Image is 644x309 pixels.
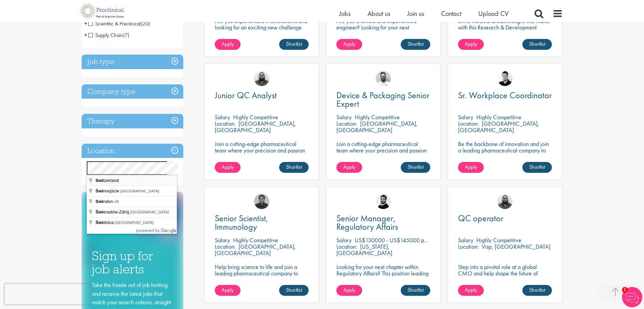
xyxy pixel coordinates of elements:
[497,194,513,209] img: Ashley Bennett
[368,9,390,18] a: About us
[376,71,391,86] img: Emile De Beer
[497,71,513,86] img: Anderson Maldonado
[96,199,103,204] span: Swi
[458,212,503,224] span: QC operator
[458,264,552,283] p: Step into a pivotal role at a global CMO and help shape the future of healthcare manufacturing.
[82,84,183,99] h3: Company type
[96,188,120,193] span: noujście
[123,32,129,39] span: (7)
[482,243,550,250] p: Visp, [GEOGRAPHIC_DATA]
[215,39,241,50] a: Apply
[215,89,277,101] span: Junior QC Analyst
[355,113,400,121] p: Highly Competitive
[82,55,183,69] h3: Job type
[5,284,91,304] iframe: reCAPTCHA
[401,39,430,50] a: Shortlist
[88,20,150,27] span: Scientific & Preclinical
[343,286,355,293] span: Apply
[458,120,479,127] span: Location:
[130,210,169,214] span: [GEOGRAPHIC_DATA]
[458,285,484,296] a: Apply
[441,9,461,18] a: Contact
[458,113,473,121] span: Salary
[96,188,103,193] span: Świ
[254,71,269,86] img: Ashley Bennett
[336,212,398,232] span: Senior Manager, Regulatory Affairs
[114,200,119,204] span: UK
[84,18,87,28] span: +
[336,141,430,166] p: Join a cutting-edge pharmaceutical team where your precision and passion for quality will help sh...
[336,264,430,289] p: Looking for your next chapter within Regulatory Affairs? This position leading projects and worki...
[215,113,230,121] span: Salary
[279,162,309,173] a: Shortlist
[233,113,278,121] p: Highly Competitive
[458,236,473,244] span: Salary
[222,286,234,293] span: Apply
[254,194,269,209] img: Mike Raletz
[96,220,115,225] span: dnica
[215,120,296,134] p: [GEOGRAPHIC_DATA], [GEOGRAPHIC_DATA]
[401,285,430,296] a: Shortlist
[84,30,87,40] span: +
[215,243,235,250] span: Location:
[343,40,355,47] span: Apply
[82,114,183,128] h3: Therapy
[336,113,352,121] span: Salary
[279,285,309,296] a: Shortlist
[115,221,153,225] span: [GEOGRAPHIC_DATA]
[96,220,103,225] span: Świ
[120,189,159,193] span: [GEOGRAPHIC_DATA]
[458,18,552,37] p: Drive medical breakthroughs that matter with this Research & Development position!
[336,285,362,296] a: Apply
[215,141,309,166] p: Join a cutting-edge pharmaceutical team where your precision and passion for quality will help sh...
[215,214,309,231] a: Senior Scientist, Immunology
[96,178,103,183] span: Swi
[92,249,173,275] h3: Sign up for job alerts
[458,39,484,50] a: Apply
[339,9,351,18] a: Jobs
[336,214,430,231] a: Senior Manager, Regulatory Affairs
[336,39,362,50] a: Apply
[458,120,539,134] p: [GEOGRAPHIC_DATA], [GEOGRAPHIC_DATA]
[465,40,477,47] span: Apply
[222,163,234,170] span: Apply
[336,120,357,127] span: Location:
[215,285,241,296] a: Apply
[476,113,521,121] p: Highly Competitive
[465,286,477,293] span: Apply
[336,236,352,244] span: Salary
[96,209,130,214] span: eradów-Zdrój
[96,178,120,183] span: tzerland
[376,194,391,209] img: Nick Walker
[458,91,552,100] a: Sr. Workplace Coordinator
[88,32,129,39] span: Supply Chain
[336,120,418,134] p: [GEOGRAPHIC_DATA], [GEOGRAPHIC_DATA]
[336,89,430,109] span: Device & Packaging Senior Expert
[96,209,103,214] span: Świ
[458,162,484,173] a: Apply
[465,163,477,170] span: Apply
[476,236,521,244] p: Highly Competitive
[336,91,430,108] a: Device & Packaging Senior Expert
[407,9,424,18] a: Join us
[215,91,309,100] a: Junior QC Analyst
[88,32,123,39] span: Supply Chain
[141,20,150,27] span: (20)
[336,243,357,250] span: Location:
[622,287,628,293] span: 1
[622,287,642,307] img: Chatbot
[336,162,362,173] a: Apply
[355,236,445,244] p: US$130000 - US$145000 per annum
